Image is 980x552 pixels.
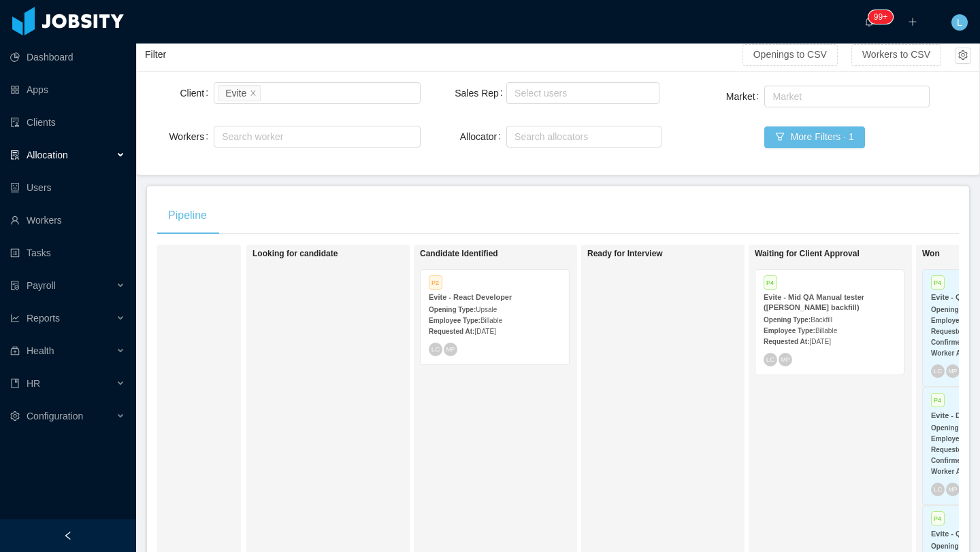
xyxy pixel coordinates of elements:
[931,275,945,290] span: P4
[755,249,945,259] h1: Waiting for Client Approval
[222,130,399,143] div: Search worker
[10,76,125,103] a: icon: appstoreApps
[455,88,508,99] label: Sales Rep
[764,327,815,334] strong: Employee Type:
[766,356,775,363] span: LC
[931,293,967,301] strong: Evite - QA
[764,338,809,345] strong: Requested At:
[27,150,68,160] span: Allocation
[10,313,20,323] i: icon: line-chart
[957,14,962,31] span: L
[934,368,943,375] span: LC
[742,44,838,66] button: Openings to CSV
[446,346,455,352] span: MP
[10,346,20,356] i: icon: medicine-box
[10,281,20,290] i: icon: file-protect
[474,328,495,335] span: [DATE]
[931,542,978,550] strong: Opening Type:
[225,86,246,101] div: Evite
[27,313,60,324] span: Reports
[10,174,125,201] a: icon: robotUsers
[429,306,476,313] strong: Opening Type:
[157,196,218,235] div: Pipeline
[514,86,645,100] div: Select users
[809,338,830,345] span: [DATE]
[949,368,957,375] span: MP
[764,316,811,324] strong: Opening Type:
[931,446,977,453] strong: Requested At:
[931,393,945,407] span: P4
[764,293,864,311] strong: Evite - Mid QA Manual tester ([PERSON_NAME] backfill)
[10,239,125,266] a: icon: profileTasks
[851,44,941,66] button: Workers to CSV
[218,128,225,145] input: Workers
[931,328,977,335] strong: Requested At:
[931,457,976,464] strong: Confirmed At:
[169,131,214,142] label: Workers
[868,10,893,24] sup: 105
[27,345,54,356] span: Health
[908,17,917,27] i: icon: plus
[514,130,647,143] div: Search allocators
[815,327,837,334] span: Billable
[768,88,776,105] input: Market
[27,280,56,291] span: Payroll
[10,150,20,160] i: icon: solution
[10,44,125,71] a: icon: pie-chartDashboard
[726,91,765,102] label: Market
[781,356,789,362] span: MP
[931,306,978,313] strong: Opening Type:
[218,85,261,101] li: Evite
[772,90,915,103] div: Market
[480,317,502,324] span: Billable
[931,511,945,525] span: P4
[949,486,957,492] span: MP
[429,328,474,335] strong: Requested At:
[931,424,978,432] strong: Opening Type:
[811,316,832,324] span: Backfill
[510,85,518,101] input: Sales Rep
[431,345,440,353] span: LC
[931,339,976,346] strong: Confirmed At:
[180,88,214,99] label: Client
[10,109,125,136] a: icon: auditClients
[10,379,20,388] i: icon: book
[429,293,512,301] strong: Evite - React Developer
[934,486,943,494] span: LC
[955,48,971,64] button: icon: setting
[27,411,83,421] span: Configuration
[587,249,778,259] h1: Ready for Interview
[263,85,271,101] input: Client
[764,275,777,290] span: P4
[864,17,874,27] i: icon: bell
[420,249,610,259] h1: Candidate Identified
[10,411,20,421] i: icon: setting
[250,89,257,97] i: icon: close
[764,126,864,148] button: icon: filterMore Filters · 1
[27,378,40,389] span: HR
[84,249,274,259] h1: On Hold
[252,249,443,259] h1: Looking for candidate
[510,128,518,145] input: Allocator
[10,207,125,234] a: icon: userWorkers
[429,317,480,324] strong: Employee Type:
[145,42,742,67] div: Filter
[429,275,442,290] span: P2
[460,131,506,142] label: Allocator
[476,306,497,313] span: Upsale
